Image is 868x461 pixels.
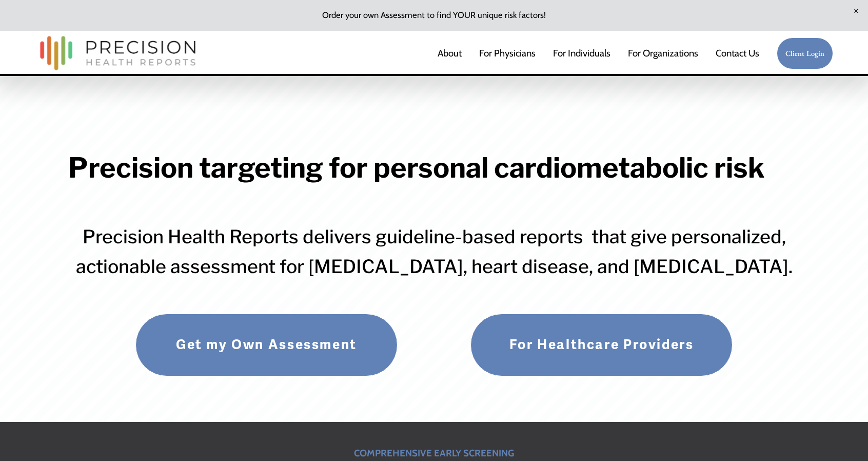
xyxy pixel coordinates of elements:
a: For Individuals [553,43,610,64]
a: Get my Own Assessment [135,314,398,376]
a: About [438,43,462,64]
h3: Precision Health Reports delivers guideline-based reports that give personalized, actionable asse... [68,222,800,282]
a: Contact Us [716,43,759,64]
a: folder dropdown [628,43,698,64]
a: For Physicians [479,43,536,64]
strong: Precision targeting for personal cardiometabolic risk [68,151,765,184]
span: For Organizations [628,44,698,63]
img: Precision Health Reports [35,31,201,75]
a: Client Login [777,37,834,70]
strong: COMPREHENSIVE EARLY SCREENING [354,447,514,459]
a: For Healthcare Providers [470,314,733,376]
